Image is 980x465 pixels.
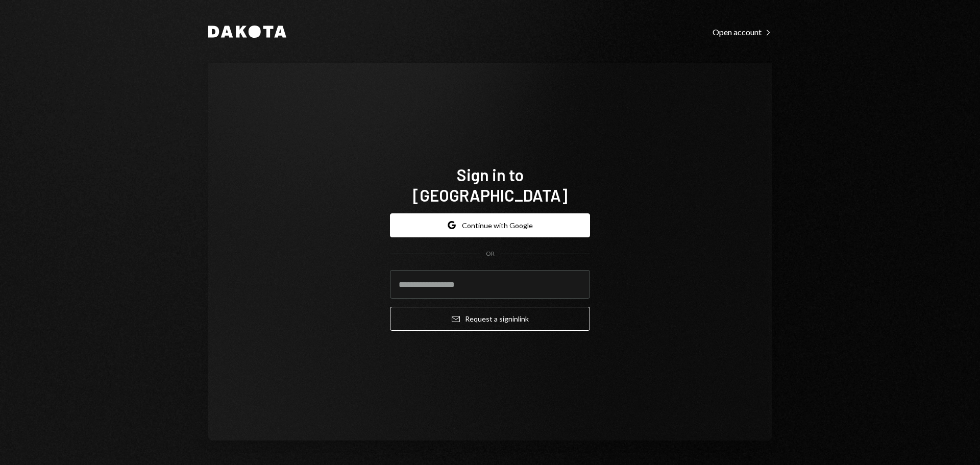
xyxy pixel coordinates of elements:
button: Request a signinlink [390,307,590,331]
div: Open account [713,27,772,37]
div: OR [486,250,495,258]
button: Continue with Google [390,213,590,237]
a: Open account [713,26,772,37]
h1: Sign in to [GEOGRAPHIC_DATA] [390,164,590,205]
